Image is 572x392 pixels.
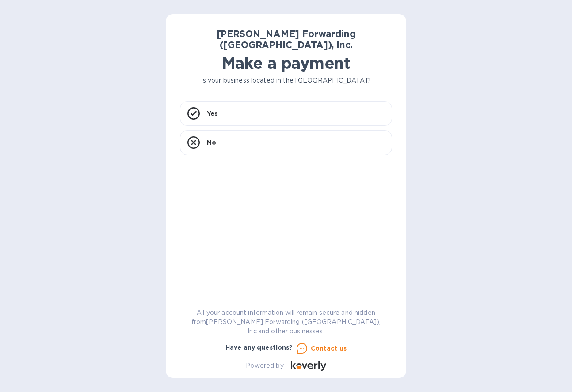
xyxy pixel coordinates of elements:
[225,344,293,351] b: Have any questions?
[217,28,356,50] b: [PERSON_NAME] Forwarding ([GEOGRAPHIC_DATA]), Inc.
[207,138,216,147] p: No
[311,345,347,352] u: Contact us
[207,109,217,118] p: Yes
[246,361,283,370] p: Powered by
[180,54,392,72] h1: Make a payment
[180,76,392,85] p: Is your business located in the [GEOGRAPHIC_DATA]?
[180,308,392,336] p: All your account information will remain secure and hidden from [PERSON_NAME] Forwarding ([GEOGRA...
